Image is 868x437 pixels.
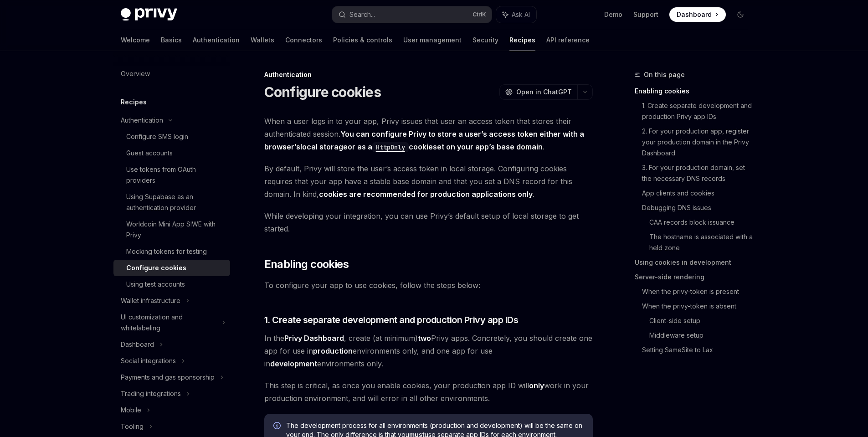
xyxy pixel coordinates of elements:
[649,230,755,255] a: The hostname is associated with a held zone
[264,210,593,235] span: While developing your integration, you can use Privy’s default setup of local storage to get star...
[418,334,431,343] strong: two
[161,29,182,51] a: Basics
[113,243,230,260] a: Mocking tokens for testing
[529,381,544,390] strong: only
[349,9,375,20] div: Search...
[121,312,216,334] div: UI customization and whitelabeling
[121,295,180,306] div: Wallet infrastructure
[499,84,577,100] button: Open in ChatGPT
[121,68,150,79] div: Overview
[264,379,593,405] span: This step is critical, as once you enable cookies, your production app ID will work in your produ...
[372,142,409,152] code: HttpOnly
[642,284,755,299] a: When the privy-token is present
[264,162,593,201] span: By default, Privy will store the user’s access token in local storage. Configuring cookies requir...
[644,69,685,80] span: On this page
[403,29,462,51] a: User management
[264,279,593,292] span: To configure your app to use cookies, follow the steps below:
[126,279,185,290] div: Using test accounts
[635,84,755,98] a: Enabling cookies
[642,124,755,160] a: 2. For your production app, register your production domain in the Privy Dashboard
[251,29,274,51] a: Wallets
[121,29,150,51] a: Welcome
[113,161,230,189] a: Use tokens from OAuth providers
[126,131,188,142] div: Configure SMS login
[113,66,230,82] a: Overview
[313,346,353,355] strong: production
[264,115,593,153] span: When a user logs in to your app, Privy issues that user an access token that stores their authent...
[635,270,755,284] a: Server-side rendering
[113,260,230,276] a: Configure cookies
[642,299,755,314] a: When the privy-token is absent
[273,422,282,431] svg: Info
[649,328,755,343] a: Middleware setup
[264,70,593,79] div: Authentication
[546,29,590,51] a: API reference
[333,29,392,51] a: Policies & controls
[113,129,230,145] a: Configure SMS login
[126,219,225,241] div: Worldcoin Mini App SIWE with Privy
[121,405,141,416] div: Mobile
[372,142,433,151] a: HttpOnlycookie
[121,388,181,399] div: Trading integrations
[332,6,492,23] button: Search...CtrlK
[733,7,748,22] button: Toggle dark mode
[642,343,755,357] a: Setting SameSite to Lax
[604,10,622,19] a: Demo
[264,129,584,152] strong: You can configure Privy to store a user’s access token either with a browser’s or as a set on you...
[193,29,240,51] a: Authentication
[270,359,317,368] strong: development
[113,189,230,216] a: Using Supabase as an authentication provider
[669,7,726,22] a: Dashboard
[649,314,755,328] a: Client-side setup
[121,115,163,126] div: Authentication
[121,355,176,366] div: Social integrations
[496,6,536,23] button: Ask AI
[126,262,186,273] div: Configure cookies
[121,372,215,383] div: Payments and gas sponsorship
[512,10,530,19] span: Ask AI
[633,10,658,19] a: Support
[264,332,593,370] span: In the , create (at minimum) Privy apps. Concretely, you should create one app for use in environ...
[509,29,535,51] a: Recipes
[473,29,498,51] a: Security
[300,142,348,152] a: local storage
[126,148,173,159] div: Guest accounts
[113,216,230,243] a: Worldcoin Mini App SIWE with Privy
[635,255,755,270] a: Using cookies in development
[126,191,225,213] div: Using Supabase as an authentication provider
[649,215,755,230] a: CAA records block issuance
[264,257,349,272] span: Enabling cookies
[126,164,225,186] div: Use tokens from OAuth providers
[642,201,755,215] a: Debugging DNS issues
[677,10,712,19] span: Dashboard
[285,29,322,51] a: Connectors
[642,98,755,124] a: 1. Create separate development and production Privy app IDs
[121,339,154,350] div: Dashboard
[126,246,207,257] div: Mocking tokens for testing
[121,8,177,21] img: dark logo
[284,334,344,343] a: Privy Dashboard
[642,160,755,186] a: 3. For your production domain, set the necessary DNS records
[121,97,147,108] h5: Recipes
[642,186,755,201] a: App clients and cookies
[264,314,519,326] span: 1. Create separate development and production Privy app IDs
[473,11,486,18] span: Ctrl K
[113,276,230,293] a: Using test accounts
[121,421,144,432] div: Tooling
[264,84,381,100] h1: Configure cookies
[113,145,230,161] a: Guest accounts
[319,190,533,199] strong: cookies are recommended for production applications only
[516,87,572,97] span: Open in ChatGPT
